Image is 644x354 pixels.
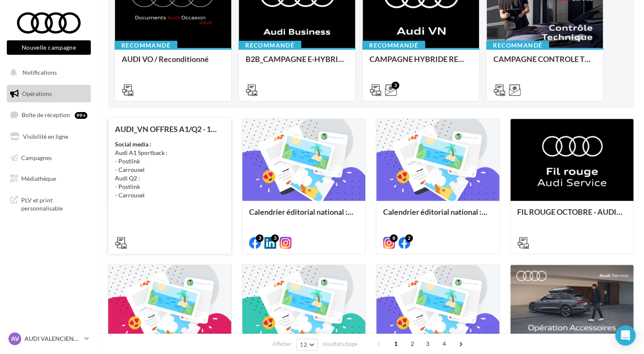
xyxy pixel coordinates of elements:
[75,112,87,119] div: 99+
[486,41,549,50] div: Recommandé
[249,208,358,225] div: Calendrier éditorial national : semaine du 06.10 au 12.10
[25,334,81,343] p: AUDI VALENCIENNES
[22,90,52,97] span: Opérations
[5,170,92,188] a: Médiathèque
[238,41,301,50] div: Recommandé
[406,337,419,351] span: 2
[122,55,224,72] div: AUDI VO / Reconditionné
[115,41,177,50] div: Recommandé
[7,331,91,347] a: AV AUDI VALENCIENNES
[115,140,224,199] div: Audi A1 Sportback : - Postlink - Carrousel Audi Q2 : - Postlink - Carrousel
[517,208,627,225] div: FIL ROUGE OCTOBRE - AUDI SERVICE
[615,325,636,346] div: Open Intercom Messenger
[21,194,87,213] span: PLV et print personnalisable
[115,140,151,148] strong: Social media :
[437,337,451,351] span: 4
[5,106,92,124] a: Boîte de réception99+
[271,234,279,242] div: 3
[405,234,413,242] div: 2
[272,340,291,348] span: Afficher
[296,339,318,351] button: 12
[421,337,434,351] span: 3
[5,64,89,81] button: Notifications
[383,208,493,225] div: Calendrier éditorial national : semaine du 29.09 au 05.10
[22,69,57,76] span: Notifications
[300,341,307,348] span: 12
[370,55,472,72] div: CAMPAGNE HYBRIDE RECHARGEABLE
[389,337,403,351] span: 1
[5,191,92,216] a: PLV et print personnalisable
[246,55,348,72] div: B2B_CAMPAGNE E-HYBRID OCTOBRE
[11,334,19,343] span: AV
[256,234,263,242] div: 3
[493,55,596,72] div: CAMPAGNE CONTROLE TECHNIQUE 25€ OCTOBRE
[22,111,70,118] span: Boîte de réception
[23,133,68,140] span: Visibilité en ligne
[115,125,224,133] div: AUDI_VN OFFRES A1/Q2 - 10 au 31 octobre
[362,41,425,50] div: Recommandé
[21,154,52,161] span: Campagnes
[322,340,358,348] span: résultats/page
[7,40,91,55] button: Nouvelle campagne
[390,234,398,242] div: 8
[5,85,92,103] a: Opérations
[5,149,92,167] a: Campagnes
[21,175,56,182] span: Médiathèque
[5,128,92,146] a: Visibilité en ligne
[392,81,399,89] div: 3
